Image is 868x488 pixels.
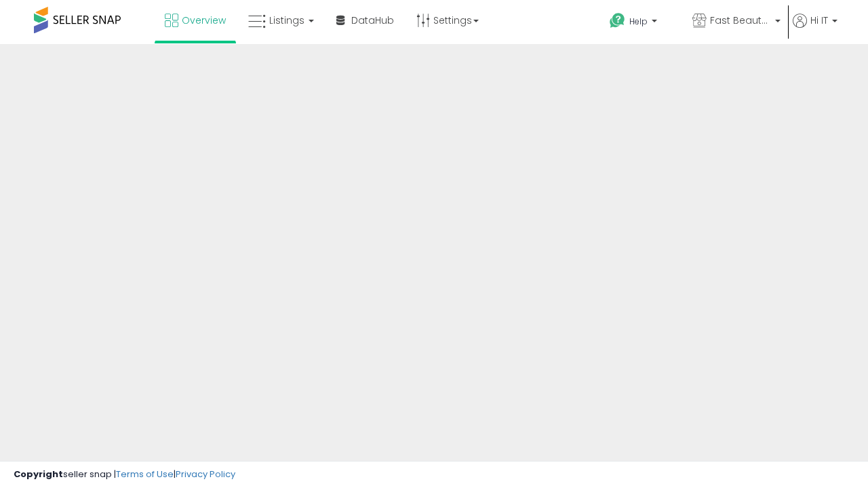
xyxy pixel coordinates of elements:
[609,12,626,29] i: Get Help
[14,468,235,481] div: seller snap | |
[351,14,394,27] span: DataHub
[269,14,304,27] span: Listings
[710,14,771,27] span: Fast Beauty ([GEOGRAPHIC_DATA])
[810,14,828,27] span: Hi IT
[182,14,226,27] span: Overview
[14,468,63,481] strong: Copyright
[629,16,648,27] span: Help
[176,468,235,481] a: Privacy Policy
[116,468,174,481] a: Terms of Use
[599,2,680,44] a: Help
[793,14,837,44] a: Hi IT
